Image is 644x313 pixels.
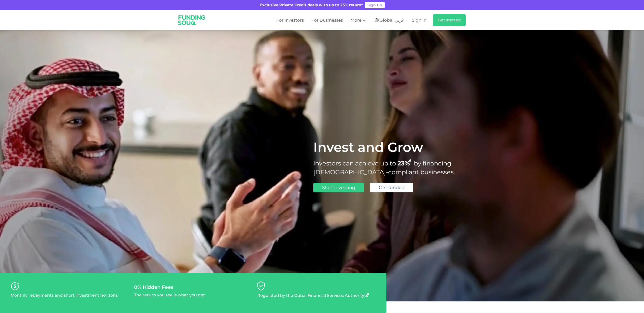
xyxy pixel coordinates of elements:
[260,2,363,8] div: Exclusive Private Credit deals with up to 23% return*
[134,284,253,290] div: 0% Hidden Fees
[438,18,461,22] span: Get started
[257,292,369,299] p: Regulated by the Dubai Financial Services Authority
[375,18,379,22] img: SA Flag
[350,18,361,23] span: More
[313,183,364,192] a: Start investing
[310,16,344,24] a: For Businesses
[365,2,385,8] a: Sign Up
[397,160,414,167] span: 23%
[313,139,423,155] span: Invest and Grow
[411,16,426,24] a: Sign in
[379,185,405,190] span: Get funded
[370,183,413,192] a: Get funded
[322,185,355,190] span: Start investing
[380,17,404,23] span: Global عربي
[11,282,19,291] img: personaliseYourRisk
[175,11,209,29] img: Logo
[275,16,305,24] a: For Investors
[409,159,411,162] i: 23% IRR (expected) ~ 15% Net yield (expected)
[412,18,426,23] span: Sign in
[11,292,118,299] p: Monthly repayments and short investment horizons
[134,292,205,298] p: The return you see is what you get
[313,160,396,167] span: Investors can achieve up to
[257,281,265,291] img: diversifyYourPortfolioByLending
